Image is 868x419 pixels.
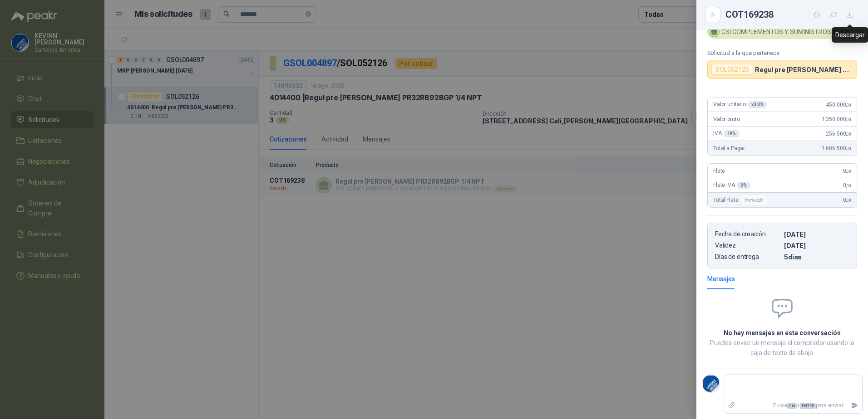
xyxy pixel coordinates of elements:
span: 450.000 [826,102,851,108]
div: Incluido [740,195,767,205]
span: Valor unitario [713,101,767,108]
span: 256.500 [826,131,851,137]
img: Company Logo [702,375,720,392]
span: Total a Pagar [713,145,745,151]
span: 0 [843,197,851,203]
div: 19 % [724,130,740,137]
p: Regul pre [PERSON_NAME] PR32RB92BGP 1/4 NPT [755,66,853,73]
p: Fecha de creación [715,230,780,238]
p: Validez [715,242,780,249]
button: Close [707,9,718,20]
span: Valor bruto [713,116,740,122]
div: Mensajes [707,274,735,284]
p: [DATE] [784,230,849,238]
p: Puedes enviar un mensaje al comprador usando la caja de texto de abajo. [707,338,857,358]
span: Ctrl [787,403,797,409]
div: x 3 UN [748,101,767,108]
span: ,00 [846,146,851,151]
span: ENTER [800,403,816,409]
span: IVA [713,130,740,137]
span: Total Flete [713,195,769,205]
p: 5 dias [784,253,849,261]
div: SOL052126 [711,64,753,75]
span: ,00 [846,132,851,136]
div: 0 % [737,182,750,189]
button: Enviar [847,398,862,414]
div: COT169238 [725,7,857,22]
span: 1.606.500 [822,145,851,151]
span: ,00 [846,183,851,188]
p: [DATE] [784,242,849,249]
h2: No hay mensajes en esta conversación [707,328,857,338]
span: ,00 [846,169,851,174]
span: 1.350.000 [822,116,851,122]
p: Solicitud a la que pertenece [707,49,857,56]
span: ,00 [846,198,851,203]
span: 0 [843,168,851,174]
p: Días de entrega [715,253,780,261]
label: Adjuntar archivos [724,398,740,414]
span: Flete [713,168,725,174]
span: ,00 [846,117,851,122]
p: Pulsa + para enviar [740,398,848,414]
span: 0 [843,182,851,189]
span: ,00 [846,102,851,107]
span: Flete IVA [713,182,750,189]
